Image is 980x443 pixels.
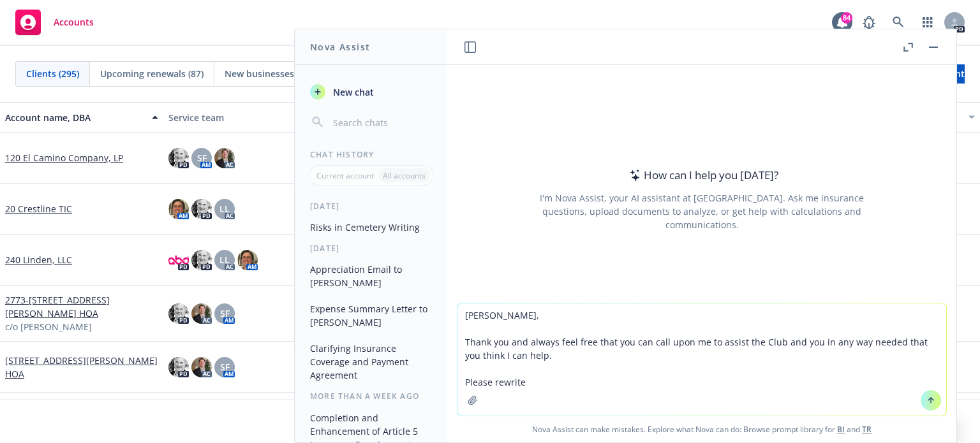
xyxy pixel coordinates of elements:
[837,424,845,435] a: BI
[219,202,230,215] span: LL
[220,307,230,320] span: SF
[452,416,951,442] span: Nova Assist can make mistakes. Explore what Nova can do: Browse prompt library for and
[856,10,882,35] a: Report a Bug
[168,111,322,124] div: Service team
[10,4,99,40] a: Accounts
[220,360,230,374] span: SF
[219,253,230,266] span: LL
[523,191,881,231] div: I'm Nova Assist, your AI assistant at [GEOGRAPHIC_DATA]. Ask me insurance questions, upload docum...
[168,357,189,377] img: photo
[841,12,852,24] div: 84
[310,40,370,54] h1: Nova Assist
[5,202,72,215] a: 20 Crestline TIC
[5,320,92,333] span: c/o [PERSON_NAME]
[626,167,778,184] div: How can I help you [DATE]?
[862,424,872,435] a: TR
[191,250,212,270] img: photo
[191,199,212,219] img: photo
[316,170,374,181] p: Current account
[330,113,432,131] input: Search chats
[915,10,940,35] a: Switch app
[100,67,204,80] span: Upcoming renewals (87)
[168,148,189,168] img: photo
[54,17,94,27] span: Accounts
[305,259,437,293] button: Appreciation Email to [PERSON_NAME]
[214,148,235,168] img: photo
[295,149,447,160] div: Chat History
[886,10,911,35] a: Search
[305,298,437,333] button: Expense Summary Letter to [PERSON_NAME]
[5,151,123,164] a: 120 El Camino Company, LP
[5,354,158,381] a: [STREET_ADDRESS][PERSON_NAME] HOA
[305,338,437,386] button: Clarifying Insurance Coverage and Payment Agreement
[191,303,212,324] img: photo
[5,293,158,320] a: 2773-[STREET_ADDRESS][PERSON_NAME] HOA
[295,243,447,254] div: [DATE]
[191,357,212,377] img: photo
[163,102,327,133] button: Service team
[168,303,189,324] img: photo
[305,80,437,103] button: New chat
[383,170,426,181] p: All accounts
[295,391,447,402] div: More than a week ago
[5,253,72,266] a: 240 Linden, LLC
[237,250,258,270] img: photo
[295,201,447,212] div: [DATE]
[26,67,79,80] span: Clients (295)
[197,151,207,164] span: SF
[330,85,374,99] span: New chat
[457,303,946,416] textarea: [PERSON_NAME], Thank you and always feel free that you can call upon me to assist the Club and yo...
[225,67,307,80] span: New businesses (0)
[168,199,189,219] img: photo
[305,217,437,238] button: Risks in Cemetery Writing
[168,250,189,270] img: photo
[5,111,144,124] div: Account name, DBA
